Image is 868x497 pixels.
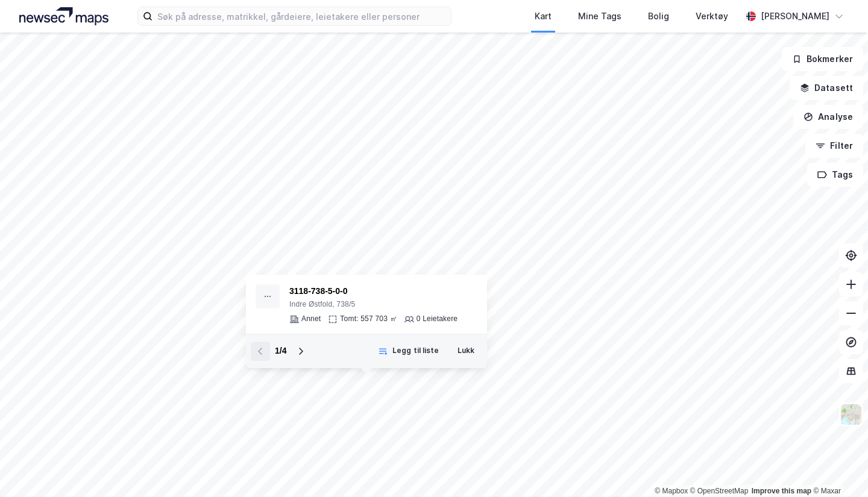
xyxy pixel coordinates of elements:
[840,403,863,426] img: Z
[19,7,108,25] img: logo.a4113a55bc3d86da70a041830d287a7e.svg
[648,9,669,23] div: Bolig
[289,284,458,299] div: 3118-738-5-0-0
[690,487,749,495] a: OpenStreetMap
[790,76,863,100] button: Datasett
[535,9,552,23] div: Kart
[752,487,811,495] a: Improve this map
[301,314,321,324] div: Annet
[793,105,863,129] button: Analyse
[808,439,868,497] iframe: Chat Widget
[153,7,451,25] input: Søk på adresse, matrikkel, gårdeiere, leietakere eller personer
[450,342,482,361] button: Lukk
[578,9,621,23] div: Mine Tags
[655,487,688,495] a: Mapbox
[807,163,863,187] button: Tags
[370,342,447,361] button: Legg til liste
[782,47,863,71] button: Bokmerker
[808,439,868,497] div: Kontrollprogram for chat
[289,300,458,310] div: Indre Østfold, 738/5
[340,314,397,324] div: Tomt: 557 703 ㎡
[761,9,829,23] div: [PERSON_NAME]
[417,314,458,324] div: 0 Leietakere
[275,344,286,358] div: 1 / 4
[696,9,728,23] div: Verktøy
[805,134,863,158] button: Filter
